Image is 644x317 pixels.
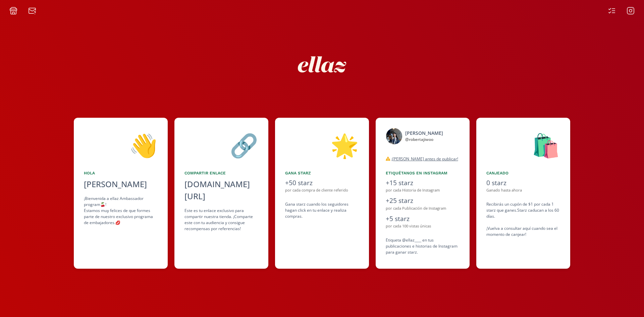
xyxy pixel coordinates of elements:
div: @ robertajiwoo [405,137,443,143]
div: Etiqueta @ellaz____ en tus publicaciones e historias de Instagram para ganar starz. [386,237,460,255]
div: [DOMAIN_NAME][URL] [184,178,258,202]
div: 🌟 [285,128,359,162]
div: [PERSON_NAME] [84,178,158,190]
div: Este es tu enlace exclusivo para compartir nuestra tienda. ¡Comparte este con tu audiencia y cons... [184,208,258,232]
div: 0 starz [486,178,560,188]
div: 🛍️ [486,128,560,162]
div: Hola [84,170,158,176]
div: Ganado hasta ahora [486,188,560,193]
div: Recibirás un cupón de $1 por cada 1 starz que ganes. Starz caducan a los 60 días. ¡Vuelva a consu... [486,201,560,237]
div: por cada Historia de Instagram [386,188,460,193]
img: 524810648_18520113457031687_8089223174440955574_n.jpg [386,128,402,145]
div: Etiquétanos en Instagram [386,170,460,176]
div: Canjeado [486,170,560,176]
div: [PERSON_NAME] [405,129,443,137]
div: por cada Publicación de Instagram [386,206,460,211]
div: por cada compra de cliente referido [285,188,359,193]
div: ¡Bienvenida a ellaz Ambassador program🍒! Estamos muy felices de que formes parte de nuestro exclu... [84,196,158,226]
div: +5 starz [386,214,460,224]
u: ¡[PERSON_NAME] antes de publicar! [391,156,458,162]
img: nKmKAABZpYV7 [292,34,352,95]
div: Gana starz [285,170,359,176]
div: Gana starz cuando los seguidores hagan click en tu enlace y realiza compras . [285,201,359,219]
div: +25 starz [386,196,460,206]
div: por cada 100 vistas únicas [386,223,460,229]
div: 👋 [84,128,158,162]
div: +15 starz [386,178,460,188]
div: 🔗 [184,128,258,162]
div: +50 starz [285,178,359,188]
div: Compartir Enlace [184,170,258,176]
